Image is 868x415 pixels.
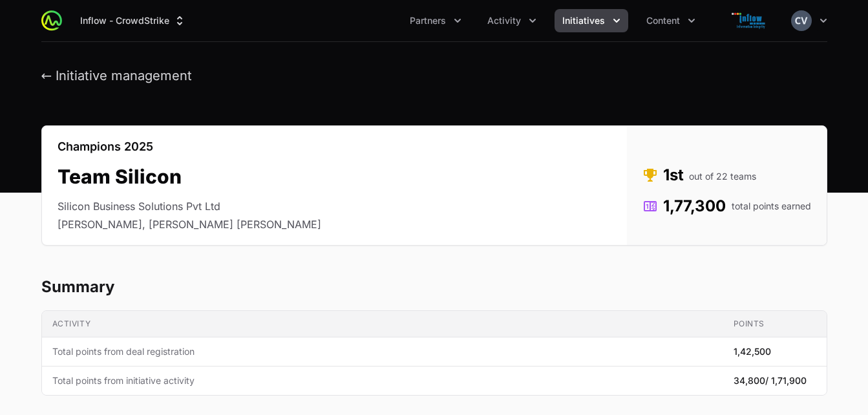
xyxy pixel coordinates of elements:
[562,14,605,27] span: Initiatives
[734,345,771,358] span: 1,42,500
[689,170,756,183] span: out of 22 teams
[41,277,827,297] h2: Summary
[41,125,827,246] section: Team Silicon's details
[42,311,723,337] th: Activity
[487,14,521,27] span: Activity
[765,375,807,386] span: / 1,71,900
[41,277,827,396] section: Team Silicon's progress summary
[72,9,194,32] div: Supplier switch menu
[41,10,62,31] img: ActivitySource
[791,10,812,31] img: Chandrashekhar V
[646,14,680,27] span: Content
[642,196,811,217] dd: 1,77,300
[72,9,194,32] button: Inflow - CrowdStrike
[732,200,811,213] span: total points earned
[480,9,544,32] button: Activity
[734,374,807,387] span: 34,800
[410,14,446,27] span: Partners
[555,9,628,32] div: Initiatives menu
[58,198,321,214] li: Silicon Business Solutions Pvt Ltd
[719,8,781,34] img: Inflow
[52,345,713,358] span: Total points from deal registration
[639,9,703,32] div: Content menu
[402,9,469,32] button: Partners
[58,139,321,154] p: Champions 2025
[555,9,628,32] button: Initiatives
[41,68,193,84] button: ← Initiative management
[58,217,321,232] li: [PERSON_NAME], [PERSON_NAME] [PERSON_NAME]
[639,9,703,32] button: Content
[52,374,713,387] span: Total points from initiative activity
[642,165,811,186] dd: 1st
[62,9,703,32] div: Main navigation
[480,9,544,32] div: Activity menu
[723,311,827,337] th: Points
[402,9,469,32] div: Partners menu
[58,165,321,188] h2: Team Silicon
